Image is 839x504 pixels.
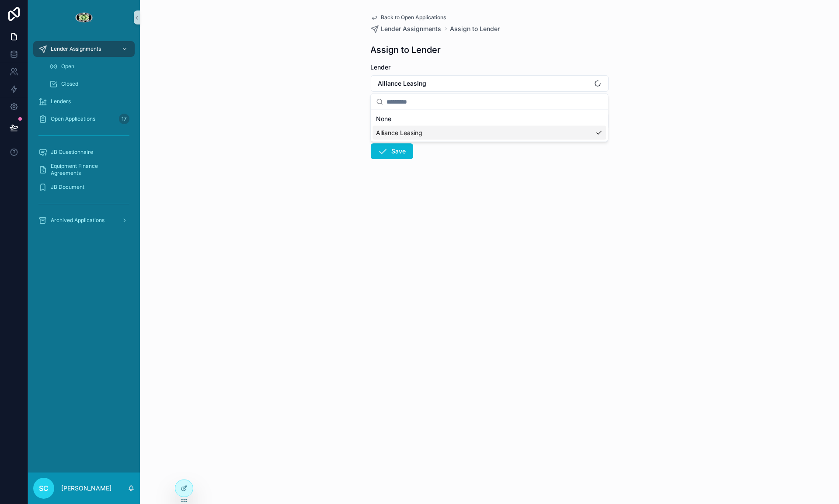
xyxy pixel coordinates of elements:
[371,143,413,159] button: Save
[33,212,135,228] a: Archived Applications
[51,217,104,224] span: Archived Applications
[376,129,422,137] span: Alliance Leasing
[61,80,78,87] span: Closed
[450,24,500,33] a: Assign to Lender
[61,63,74,70] span: Open
[371,75,609,92] button: Select Button
[51,98,71,105] span: Lenders
[373,112,606,126] div: None
[51,184,84,191] span: JB Document
[51,149,93,156] span: JB Questionnaire
[371,110,608,142] div: Suggestions
[44,59,135,74] a: Open
[61,484,111,493] p: [PERSON_NAME]
[51,163,126,177] span: Equipment Finance Agreements
[378,79,427,88] span: Alliance Leasing
[119,114,129,124] div: 17
[33,94,135,109] a: Lenders
[75,10,93,24] img: App logo
[33,179,135,195] a: JB Document
[33,162,135,177] a: Equipment Finance Agreements
[371,14,446,21] a: Back to Open Applications
[371,24,442,33] a: Lender Assignments
[51,115,95,122] span: Open Applications
[371,44,441,56] h1: Assign to Lender
[33,144,135,160] a: JB Questionnaire
[33,111,135,127] a: Open Applications17
[51,45,101,52] span: Lender Assignments
[44,76,135,92] a: Closed
[28,35,140,240] div: scrollable content
[381,24,442,33] span: Lender Assignments
[381,14,446,21] span: Back to Open Applications
[33,41,135,57] a: Lender Assignments
[39,483,49,494] span: SC
[371,63,391,71] span: Lender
